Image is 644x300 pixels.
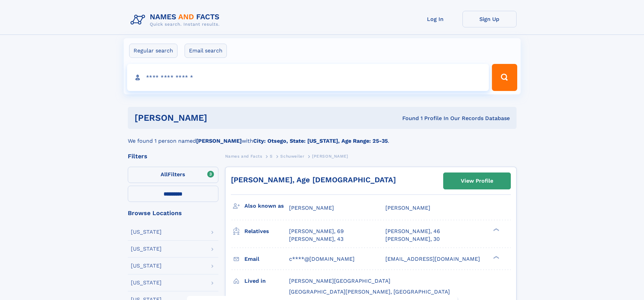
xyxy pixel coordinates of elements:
a: Schuweiler [280,152,304,160]
input: search input [127,64,489,91]
b: City: Otsego, State: [US_STATE], Age Range: 25-35 [253,138,388,144]
a: S [270,152,273,160]
span: [PERSON_NAME] [289,205,334,211]
span: [PERSON_NAME][GEOGRAPHIC_DATA] [289,278,390,284]
a: Names and Facts [225,152,262,160]
h3: Relatives [244,226,289,237]
div: Found 1 Profile In Our Records Database [305,115,510,122]
span: [PERSON_NAME] [312,154,348,159]
a: [PERSON_NAME], 46 [385,228,440,235]
label: Email search [185,44,227,58]
div: ❯ [492,228,500,232]
button: Search Button [492,64,517,91]
a: [PERSON_NAME], 69 [289,228,344,235]
span: [PERSON_NAME] [385,205,430,211]
div: Browse Locations [128,210,218,216]
span: S [270,154,273,159]
b: [PERSON_NAME] [196,138,242,144]
div: [US_STATE] [131,280,162,285]
span: Schuweiler [280,154,304,159]
span: All [161,171,168,178]
h3: Lived in [244,275,289,287]
div: [US_STATE] [131,246,162,252]
span: [GEOGRAPHIC_DATA][PERSON_NAME], [GEOGRAPHIC_DATA] [289,289,450,295]
a: [PERSON_NAME], 30 [385,235,440,243]
label: Regular search [129,44,177,58]
a: View Profile [444,173,510,189]
h1: [PERSON_NAME] [135,114,305,122]
span: [EMAIL_ADDRESS][DOMAIN_NAME] [385,256,480,262]
div: View Profile [461,173,493,189]
a: Sign Up [462,11,517,27]
h3: Also known as [244,200,289,212]
div: We found 1 person named with . [128,129,517,145]
div: [US_STATE] [131,229,162,235]
h3: Email [244,253,289,265]
a: Log In [408,11,462,27]
div: Filters [128,153,218,159]
label: Filters [128,167,218,183]
a: [PERSON_NAME], 43 [289,235,343,243]
div: ❯ [492,255,500,259]
a: [PERSON_NAME], Age [DEMOGRAPHIC_DATA] [231,176,396,184]
div: [US_STATE] [131,263,162,269]
img: Logo Names and Facts [128,11,225,29]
